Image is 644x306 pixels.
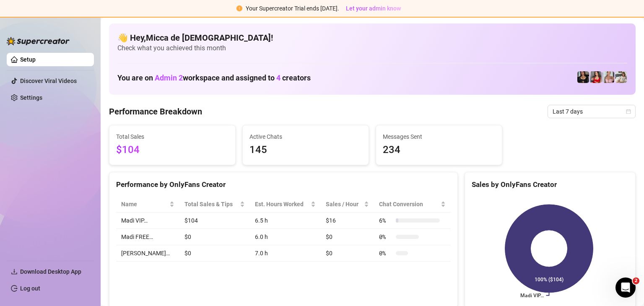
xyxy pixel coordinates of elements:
[246,5,339,12] span: Your Supercreator Trial ends [DATE].
[179,213,250,229] td: $104
[116,142,229,158] span: $104
[321,213,374,229] td: $16
[121,200,168,209] span: Name
[553,105,631,118] span: Last 7 days
[117,32,627,44] h4: 👋 Hey, Micca de [DEMOGRAPHIC_DATA] !
[379,232,392,241] span: 0 %
[379,216,392,225] span: 6 %
[321,196,374,213] th: Sales / Hour
[590,71,602,83] img: Madi FREE
[155,73,183,82] span: Admin 2
[109,106,202,117] h4: Performance Breakdown
[20,268,81,275] span: Download Desktop App
[20,78,77,84] a: Discover Viral Videos
[20,285,40,292] a: Log out
[116,229,179,245] td: Madi FREE…
[249,142,362,158] span: 145
[276,73,280,82] span: 4
[472,179,628,190] div: Sales by OnlyFans Creator
[20,56,36,63] a: Setup
[577,71,589,83] img: Madi VIP
[20,94,42,101] a: Settings
[383,142,495,158] span: 234
[615,71,627,83] img: Angel
[117,73,311,83] h1: You are on workspace and assigned to creators
[615,277,636,298] iframe: Intercom live chat
[7,37,70,45] img: logo-BBDzfeDw.svg
[255,200,309,209] div: Est. Hours Worked
[321,229,374,245] td: $0
[117,44,627,53] span: Check what you achieved this month
[520,293,544,298] text: Madi VIP…
[383,132,495,141] span: Messages Sent
[179,245,250,262] td: $0
[626,109,631,114] span: calendar
[116,179,451,190] div: Performance by OnlyFans Creator
[116,196,179,213] th: Name
[633,277,639,284] span: 2
[326,200,363,209] span: Sales / Hour
[116,132,229,141] span: Total Sales
[374,196,451,213] th: Chat Conversion
[379,249,392,258] span: 0 %
[179,229,250,245] td: $0
[343,3,404,13] button: Let your admin know
[249,132,362,141] span: Active Chats
[321,245,374,262] td: $0
[116,245,179,262] td: [PERSON_NAME]…
[346,5,401,12] span: Let your admin know
[250,245,321,262] td: 7.0 h
[179,196,250,213] th: Total Sales & Tips
[250,213,321,229] td: 6.5 h
[116,213,179,229] td: Madi VIP…
[379,200,439,209] span: Chat Conversion
[184,200,238,209] span: Total Sales & Tips
[602,71,614,83] img: Lana
[11,268,18,275] span: download
[250,229,321,245] td: 6.0 h
[236,5,242,11] span: exclamation-circle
